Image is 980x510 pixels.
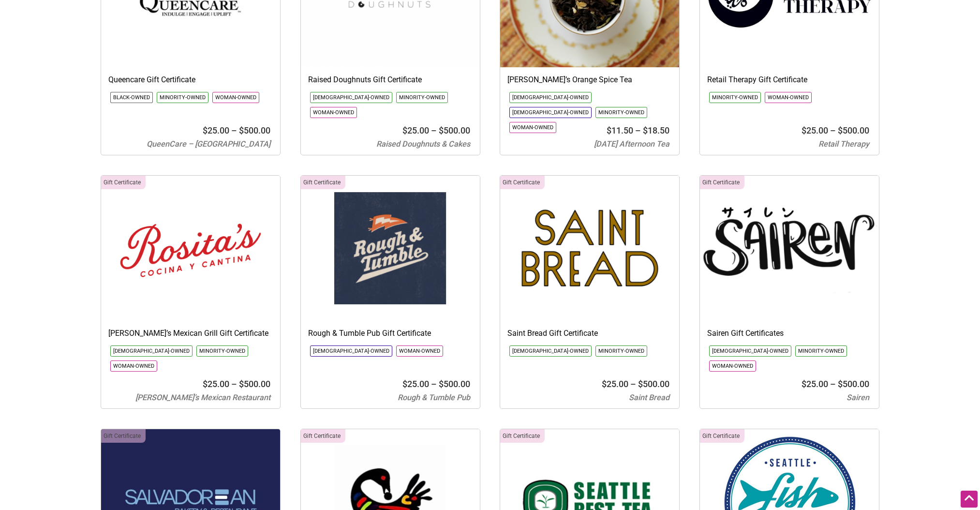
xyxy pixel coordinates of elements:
li: Click to show only this community [509,122,556,133]
div: Click to show only this category [101,429,146,443]
div: Click to show only this category [500,176,545,189]
span: – [231,379,237,389]
bdi: 500.00 [439,125,470,135]
div: Click to show only this category [301,429,345,443]
h3: [PERSON_NAME]’s Orange Spice Tea [507,75,672,85]
span: Saint Bread [629,393,669,402]
bdi: 18.50 [643,125,669,135]
span: Raised Doughnuts & Cakes [376,139,470,149]
h3: Rough & Tumble Pub Gift Certificate [308,328,473,339]
h3: Saint Bread Gift Certificate [507,328,672,339]
div: Click to show only this category [101,176,146,189]
bdi: 500.00 [838,379,869,389]
span: Rough & Tumble Pub [398,393,470,402]
span: $ [402,125,407,135]
li: Click to show only this community [310,107,357,118]
bdi: 11.50 [607,125,633,135]
bdi: 500.00 [638,379,669,389]
li: Click to show only this community [709,345,791,357]
bdi: 25.00 [402,125,429,135]
h3: Sairen Gift Certificates [707,328,872,339]
div: Click to show only this category [301,176,345,189]
span: $ [239,379,244,389]
div: Click to show only this category [700,176,744,189]
span: $ [602,379,607,389]
bdi: 500.00 [838,125,869,135]
span: $ [802,379,806,389]
span: – [431,125,437,135]
h3: Queencare Gift Certificate [108,75,273,85]
span: $ [239,125,244,135]
li: Click to show only this community [196,345,248,357]
img: Rough & Tumble [301,176,480,321]
bdi: 500.00 [239,125,270,135]
span: $ [439,125,444,135]
span: $ [638,379,643,389]
span: – [231,125,237,135]
li: Click to show only this community [396,92,448,103]
bdi: 500.00 [439,379,470,389]
span: Retail Therapy [818,139,869,149]
span: $ [607,125,611,135]
li: Click to show only this community [310,345,392,357]
div: Click to show only this category [700,429,744,443]
span: $ [802,125,806,135]
bdi: 25.00 [402,379,429,389]
span: – [830,379,836,389]
bdi: 25.00 [602,379,628,389]
li: Click to show only this community [212,92,259,103]
img: Rosita's logo [101,176,280,321]
li: Click to show only this community [795,345,847,357]
span: $ [643,125,648,135]
span: – [830,125,836,135]
li: Click to show only this community [509,92,592,103]
li: Click to show only this community [709,92,761,103]
span: $ [439,379,444,389]
bdi: 25.00 [203,125,229,135]
h3: [PERSON_NAME]’s Mexican Grill Gift Certificate [108,328,273,339]
span: – [630,379,636,389]
h3: Raised Doughnuts Gift Certificate [308,75,473,85]
li: Click to show only this community [396,345,443,357]
span: [PERSON_NAME]’s Mexican Restaurant [135,393,270,402]
span: $ [838,379,843,389]
li: Click to show only this community [595,107,647,118]
li: Click to show only this community [110,360,157,372]
div: Click to show only this category [500,429,545,443]
span: [DATE] Afternoon Tea [594,139,669,149]
div: Scroll Back to Top [961,491,978,508]
bdi: 25.00 [203,379,229,389]
li: Click to show only this community [157,92,208,103]
h3: Retail Therapy Gift Certificate [707,75,872,85]
img: Sairen logo [700,176,879,321]
span: $ [203,379,208,389]
li: Click to show only this community [765,92,812,103]
span: $ [838,125,843,135]
span: $ [203,125,208,135]
bdi: 25.00 [802,379,828,389]
span: $ [402,379,407,389]
span: – [431,379,437,389]
bdi: 25.00 [802,125,828,135]
span: Sairen [846,393,869,402]
li: Click to show only this community [509,107,592,118]
span: QueenCare – [GEOGRAPHIC_DATA] [147,139,270,149]
span: – [635,125,641,135]
li: Click to show only this community [110,345,193,357]
li: Click to show only this community [509,345,592,357]
img: Saint Bread Gift Certificate [500,176,679,321]
bdi: 500.00 [239,379,270,389]
li: Click to show only this community [310,92,392,103]
li: Click to show only this community [595,345,647,357]
li: Click to show only this community [110,92,153,103]
li: Click to show only this community [709,360,756,372]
